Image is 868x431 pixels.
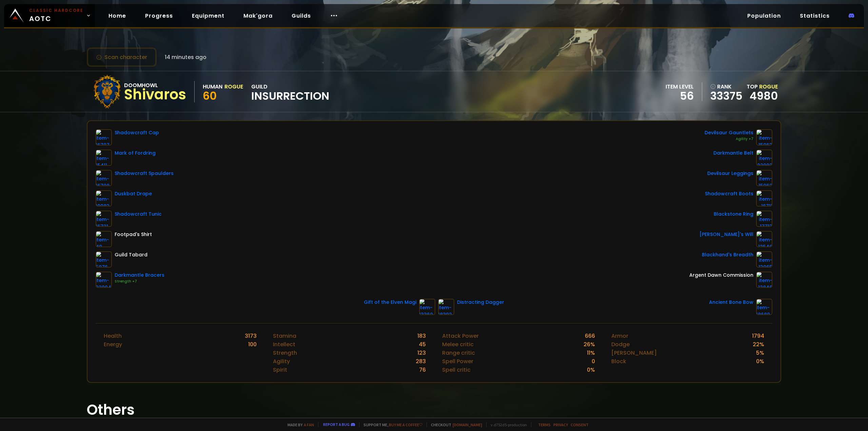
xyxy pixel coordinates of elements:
[710,91,743,101] a: 33375
[756,129,772,145] img: item-15063
[442,332,479,340] div: Attack Power
[96,211,112,227] img: item-16721
[273,366,287,374] div: Spirit
[87,399,781,420] h1: Others
[702,251,753,258] div: Blackhand's Breadth
[96,272,112,288] img: item-22004
[571,422,589,427] a: Consent
[251,91,329,101] span: Insurrection
[756,211,772,227] img: item-17713
[273,340,295,349] div: Intellect
[442,340,474,349] div: Melee critic
[186,9,230,23] a: Equipment
[611,349,657,357] div: [PERSON_NAME]
[753,340,764,349] div: 22 %
[251,82,329,101] div: guild
[416,357,426,366] div: 283
[224,82,243,91] div: Rogue
[592,357,595,366] div: 0
[96,170,112,186] img: item-16708
[584,340,595,349] div: 26 %
[689,272,753,279] div: Argent Dawn Commission
[417,332,426,340] div: 183
[442,366,471,374] div: Spell critic
[273,332,296,340] div: Stamina
[707,170,753,177] div: Devilsaur Leggings
[96,129,112,145] img: item-16707
[286,9,316,23] a: Guilds
[666,91,694,101] div: 56
[710,82,743,91] div: rank
[756,150,772,166] img: item-22002
[103,9,132,23] a: Home
[666,82,694,91] div: item level
[115,272,164,279] div: Darkmantle Bracers
[427,422,482,427] span: Checkout
[756,299,772,315] img: item-18680
[419,340,426,349] div: 45
[165,53,206,61] span: 14 minutes ago
[359,422,422,427] span: Support me,
[115,251,147,258] div: Guild Tabard
[699,231,753,238] div: [PERSON_NAME]'s Will
[756,231,772,247] img: item-12548
[104,340,122,349] div: Energy
[273,349,297,357] div: Strength
[705,129,753,136] div: Devilsaur Gauntlets
[96,150,112,166] img: item-15411
[756,190,772,207] img: item-16711
[756,170,772,186] img: item-15062
[585,332,595,340] div: 666
[245,332,257,340] div: 3173
[794,9,835,23] a: Statistics
[96,251,112,268] img: item-5976
[389,422,422,427] a: Buy me a coffee
[747,82,778,91] div: Top
[457,299,504,306] div: Distracting Dagger
[759,83,778,91] span: Rogue
[756,349,764,357] div: 5 %
[115,231,152,238] div: Footpad's Shirt
[273,357,290,366] div: Agility
[742,9,786,23] a: Population
[323,422,350,427] a: Report a bug
[756,272,772,288] img: item-12846
[486,422,527,427] span: v. d752d5 - production
[750,88,778,103] a: 4980
[611,332,628,340] div: Armor
[587,366,595,374] div: 0 %
[283,422,314,427] span: Made by
[453,422,482,427] a: [DOMAIN_NAME]
[29,7,83,24] span: AOTC
[438,299,454,315] img: item-18392
[115,190,152,197] div: Duskbat Drape
[611,340,630,349] div: Dodge
[140,9,178,23] a: Progress
[417,349,426,357] div: 123
[115,150,156,157] div: Mark of Fordring
[115,211,162,218] div: Shadowcraft Tunic
[124,90,186,100] div: Shivaros
[752,332,764,340] div: 1794
[248,340,257,349] div: 100
[203,88,217,103] span: 60
[87,47,157,67] button: Scan character
[705,190,753,197] div: Shadowcraft Boots
[115,129,159,136] div: Shadowcraft Cap
[203,82,222,91] div: Human
[29,7,83,14] small: Classic Hardcore
[304,422,314,427] a: a fan
[238,9,278,23] a: Mak'gora
[96,190,112,207] img: item-19982
[553,422,568,427] a: Privacy
[442,349,475,357] div: Range critic
[419,299,435,315] img: item-13360
[115,170,174,177] div: Shadowcraft Spaulders
[419,366,426,374] div: 76
[756,357,764,366] div: 0 %
[96,231,112,247] img: item-49
[713,150,753,157] div: Darkmantle Belt
[364,299,416,306] div: Gift of the Elven Magi
[709,299,753,306] div: Ancient Bone Bow
[714,211,753,218] div: Blackstone Ring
